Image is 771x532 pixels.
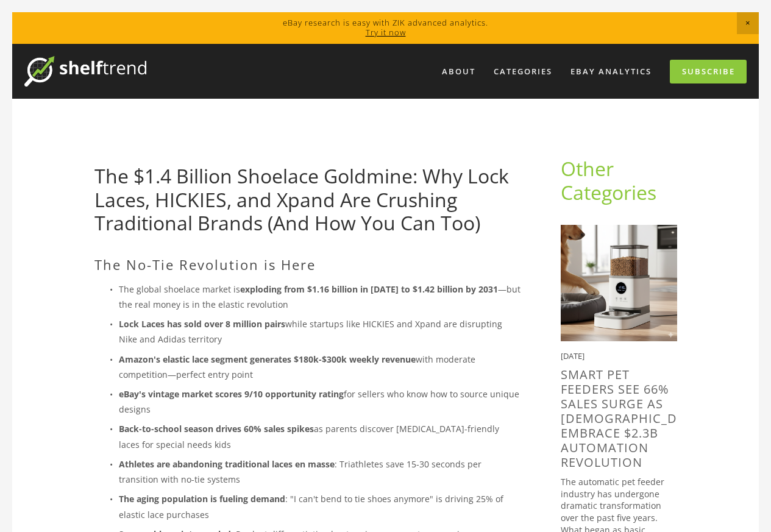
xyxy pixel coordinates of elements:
a: Other Categories [561,155,656,205]
p: as parents discover [MEDICAL_DATA]-friendly laces for special needs kids [119,421,522,452]
a: eBay Analytics [563,62,659,82]
a: Smart Pet Feeders See 66% Sales Surge as [DEMOGRAPHIC_DATA] Embrace $2.3B Automation Revolution [561,366,706,470]
p: with moderate competition—perfect entry point [119,352,522,382]
a: Try it now [366,27,406,38]
p: : "I can't bend to tie shoes anymore" is driving 25% of elastic lace purchases [119,491,522,522]
p: for sellers who know how to source unique designs [119,386,522,417]
time: [DATE] [561,350,584,361]
p: while startups like HICKIES and Xpand are disrupting Nike and Adidas territory [119,316,522,347]
strong: Amazon's elastic lace segment generates $180k-$300k weekly revenue [119,353,416,365]
strong: exploding from $1.16 billion in [DATE] to $1.42 billion by 2031 [240,283,498,295]
a: Subscribe [670,60,747,83]
strong: Back-to-school season drives 60% sales spikes [119,423,314,434]
img: ShelfTrend [24,56,146,87]
img: Smart Pet Feeders See 66% Sales Surge as Americans Embrace $2.3B Automation Revolution [561,225,677,341]
a: The $1.4 Billion Shoelace Goldmine: Why Lock Laces, HICKIES, and Xpand Are Crushing Traditional B... [94,163,509,236]
p: The global shoelace market is —but the real money is in the elastic revolution [119,282,522,312]
strong: The aging population is fueling demand [119,493,285,505]
strong: eBay's vintage market scores 9/10 opportunity rating [119,388,344,400]
strong: Athletes are abandoning traditional laces en masse [119,458,335,470]
span: Close Announcement [737,12,759,34]
p: : Triathletes save 15-30 seconds per transition with no-tie systems [119,456,522,487]
strong: Lock Laces has sold over 8 million pairs [119,318,285,330]
h2: The No-Tie Revolution is Here [94,257,522,272]
div: Categories [486,62,560,82]
a: About [434,62,483,82]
